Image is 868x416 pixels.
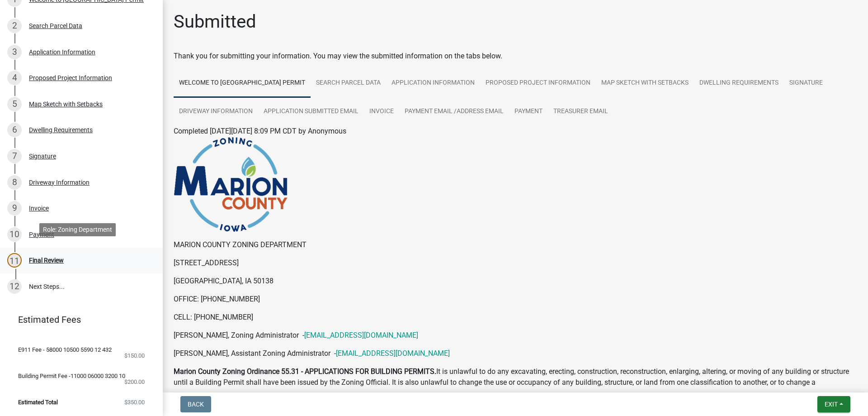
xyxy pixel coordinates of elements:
[174,367,436,376] strong: Marion County Zoning Ordinance 55.31 - APPLICATIONS FOR BUILDING PERMITS.
[7,227,22,242] div: 10
[18,399,58,405] span: Estimated Total
[174,366,857,410] p: It is unlawful to do any excavating, erecting, construction, reconstruction, enlarging, altering,...
[7,279,22,294] div: 12
[7,19,22,33] div: 2
[188,401,204,408] span: Back
[29,49,95,55] div: Application Information
[7,201,22,215] div: 9
[509,97,548,126] a: Payment
[29,205,49,211] div: Invoice
[386,69,480,98] a: Application Information
[39,223,116,236] div: Role: Zoning Department
[7,45,22,59] div: 3
[174,294,857,305] p: OFFICE: [PHONE_NUMBER]
[174,137,288,232] img: image_be028ab4-a45e-4790-9d45-118dc00cb89f.png
[174,69,311,98] a: Welcome to [GEOGRAPHIC_DATA] Permit
[596,69,694,98] a: Map Sketch with Setbacks
[784,69,828,98] a: Signature
[399,97,509,126] a: Payment Email /Address Email
[124,353,145,359] span: $150.00
[29,231,54,238] div: Payment
[694,69,784,98] a: Dwelling Requirements
[364,97,399,126] a: Invoice
[174,51,857,62] div: Thank you for submitting your information. You may view the submitted information on the tabs below.
[304,331,418,339] a: [EMAIL_ADDRESS][DOMAIN_NAME]
[29,153,56,159] div: Signature
[7,123,22,137] div: 6
[174,348,857,359] p: [PERSON_NAME], Assistant Zoning Administrator -
[7,311,148,329] a: Estimated Fees
[174,258,857,268] p: [STREET_ADDRESS]
[124,399,145,405] span: $350.00
[18,373,125,379] span: Building Permit Fee -11000 06000 3200 10
[311,69,386,98] a: Search Parcel Data
[7,253,22,268] div: 11
[29,257,64,263] div: Final Review
[180,396,211,412] button: Back
[7,71,22,85] div: 4
[336,349,450,358] a: [EMAIL_ADDRESS][DOMAIN_NAME]
[18,347,112,353] span: E911 Fee - 58000 10500 5590 12 432
[29,127,93,133] div: Dwelling Requirements
[7,149,22,163] div: 7
[174,127,346,135] span: Completed [DATE][DATE] 8:09 PM CDT by Anonymous
[548,97,613,126] a: Treasurer Email
[29,75,112,81] div: Proposed Project Information
[29,23,82,29] div: Search Parcel Data
[29,179,90,186] div: Driveway Information
[174,97,258,126] a: Driveway Information
[174,312,857,323] p: CELL: [PHONE_NUMBER]
[174,276,857,287] p: [GEOGRAPHIC_DATA], IA 50138
[258,97,364,126] a: Application Submitted Email
[174,239,857,250] p: MARION COUNTY ZONING DEPARTMENT
[7,175,22,190] div: 8
[174,330,857,341] p: [PERSON_NAME], Zoning Administrator -
[124,379,145,385] span: $200.00
[29,101,103,107] div: Map Sketch with Setbacks
[7,97,22,111] div: 5
[817,396,850,412] button: Exit
[174,11,256,33] h1: Submitted
[825,401,838,408] span: Exit
[480,69,596,98] a: Proposed Project Information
